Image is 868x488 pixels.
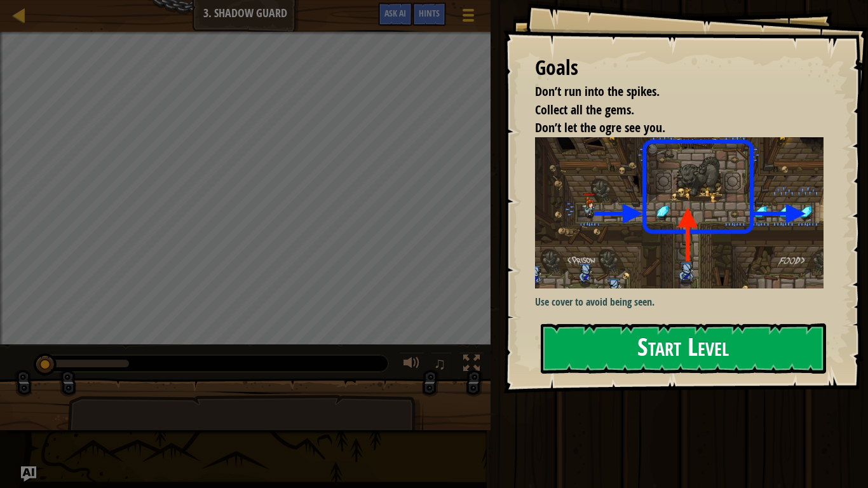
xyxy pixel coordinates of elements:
[419,7,440,19] span: Hints
[433,354,446,373] span: ♫
[519,119,820,137] li: Don’t let the ogre see you.
[535,119,665,136] span: Don’t let the ogre see you.
[431,352,452,378] button: ♫
[452,3,484,32] button: Show game menu
[541,323,826,374] button: Start Level
[459,352,484,378] button: Toggle fullscreen
[399,352,424,378] button: Adjust volume
[535,137,833,288] img: Shadow guard
[384,7,406,19] span: Ask AI
[535,53,824,83] div: Goals
[519,101,820,119] li: Collect all the gems.
[535,83,660,100] span: Don’t run into the spikes.
[535,295,833,309] p: Use cover to avoid being seen.
[519,83,820,101] li: Don’t run into the spikes.
[535,101,634,118] span: Collect all the gems.
[378,3,412,26] button: Ask AI
[21,466,36,482] button: Ask AI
